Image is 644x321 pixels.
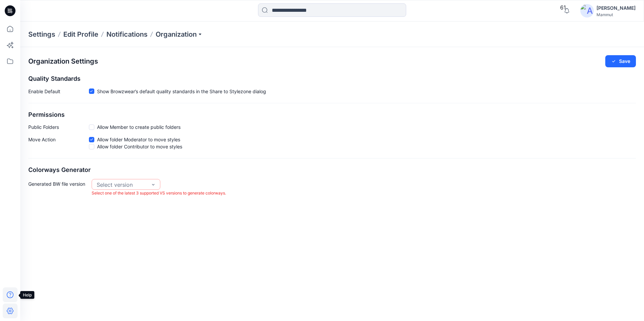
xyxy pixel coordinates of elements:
[28,167,636,174] h2: Colorways Generator
[28,88,89,95] p: Enable Default
[106,30,148,39] a: Notifications
[97,143,182,150] span: Allow folder Contributor to move styles
[97,136,180,143] span: Allow folder Moderator to move styles
[28,75,636,82] h2: Quality Standards
[28,136,89,150] p: Move Action
[28,30,55,39] p: Settings
[560,4,566,11] span: 61
[28,58,98,65] h2: Organization Settings
[97,181,147,189] div: Select version
[28,111,636,118] h2: Permissions
[580,4,594,17] img: avatar
[28,123,89,131] p: Public Folders
[92,190,226,197] p: Select one of the latest 3 supported VS versions to generate colorways.
[605,55,636,67] button: Save
[597,4,636,12] div: [PERSON_NAME]
[63,30,98,39] a: Edit Profile
[28,179,89,197] p: Generated BW file version
[97,88,266,95] span: Show Browzwear’s default quality standards in the Share to Stylezone dialog
[597,12,636,17] div: Mammut
[97,123,181,131] span: Allow Member to create public folders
